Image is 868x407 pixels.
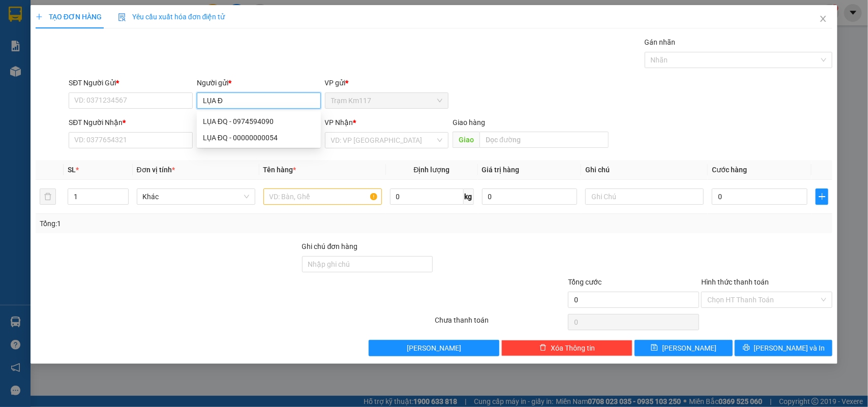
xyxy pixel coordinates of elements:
button: save[PERSON_NAME] [635,340,732,356]
span: VP Nhận: [77,42,101,48]
div: Tổng: 1 [40,218,336,229]
span: VP HCM [101,42,122,48]
span: VP Nhận [325,118,353,127]
img: logo [7,7,32,33]
img: icon [118,13,126,21]
label: Hình thức thanh toán [701,278,769,286]
input: Dọc đường [480,132,609,148]
span: kg [464,189,474,205]
button: delete [40,189,56,205]
button: deleteXóa Thông tin [501,340,633,356]
span: SL [68,166,76,174]
div: LỤA ĐQ - 0974594090 [203,116,315,127]
span: [PERSON_NAME] [407,342,461,354]
strong: HCM - ĐỊNH QUÁN - PHƯƠNG LÂM [47,27,137,34]
span: Số 170 [PERSON_NAME], P8, Q11, [GEOGRAPHIC_DATA][PERSON_NAME] [77,54,143,79]
button: Close [809,5,837,34]
input: VD: Bàn, Ghế [263,189,382,205]
button: plus [816,189,828,205]
span: Trạm Km117 [23,42,56,48]
span: Giá trị hàng [482,166,520,174]
span: close [819,15,827,23]
span: Trạm Km117 [331,93,443,108]
span: Xóa Thông tin [551,342,595,354]
strong: NHÀ XE THUẬN HƯƠNG [39,6,145,17]
strong: (NHÀ XE [GEOGRAPHIC_DATA]) [44,18,140,26]
span: Khác [143,189,249,204]
div: LỤA ĐQ - 00000000054 [197,130,321,146]
span: VP Gửi: [4,42,23,48]
div: VP gửi [325,77,449,88]
span: Tổng cước [568,278,602,286]
span: Đơn vị tính [137,166,175,174]
span: Giao hàng [453,118,485,127]
span: plus [816,193,828,201]
span: plus [36,13,43,20]
span: [STREET_ADDRESS] [4,63,58,69]
div: LỤA ĐQ - 00000000054 [203,132,315,143]
label: Gán nhãn [645,38,676,46]
div: Chưa thanh toán [434,315,567,332]
span: TẠO ĐƠN HÀNG [36,13,102,21]
span: Giao [453,132,480,148]
span: Yêu cầu xuất hóa đơn điện tử [118,13,225,21]
button: printer[PERSON_NAME] và In [735,340,832,356]
div: SĐT Người Nhận [69,117,193,128]
span: printer [743,344,750,352]
input: Ghi Chú [585,189,704,205]
div: LỤA ĐQ - 0974594090 [197,113,321,130]
div: Người gửi [197,77,321,88]
span: [PERSON_NAME] và In [754,342,825,354]
label: Ghi chú đơn hàng [302,242,358,251]
span: Tên hàng [263,166,296,174]
div: SĐT Người Gửi [69,77,193,88]
span: delete [540,344,547,352]
th: Ghi chú [581,160,708,180]
span: Định lượng [414,166,450,174]
input: Ghi chú đơn hàng [302,256,433,272]
span: Cước hàng [712,166,747,174]
span: save [651,344,658,352]
input: 0 [482,189,578,205]
button: [PERSON_NAME] [369,340,500,356]
span: [PERSON_NAME] [662,342,716,354]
